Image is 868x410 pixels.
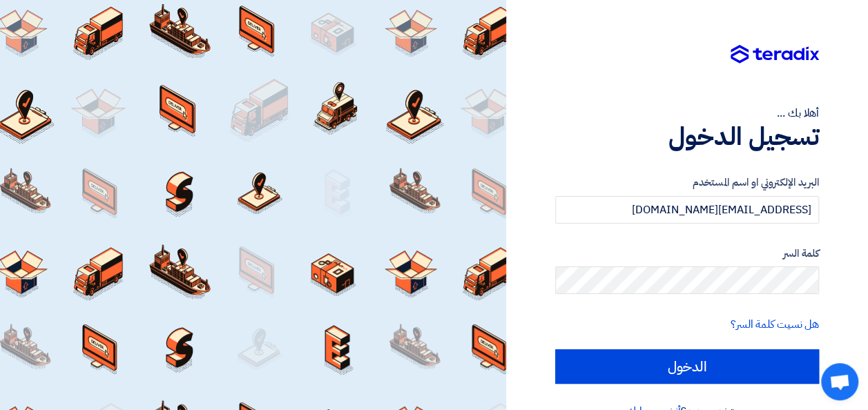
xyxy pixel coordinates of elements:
[821,363,858,400] div: Open chat
[731,316,819,333] a: هل نسيت كلمة السر؟
[555,105,819,121] div: أهلا بك ...
[555,349,819,384] input: الدخول
[555,246,819,262] label: كلمة السر
[555,121,819,152] h1: تسجيل الدخول
[555,196,819,224] input: أدخل بريد العمل الإلكتروني او اسم المستخدم الخاص بك ...
[731,45,819,64] img: Teradix logo
[555,175,819,191] label: البريد الإلكتروني او اسم المستخدم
